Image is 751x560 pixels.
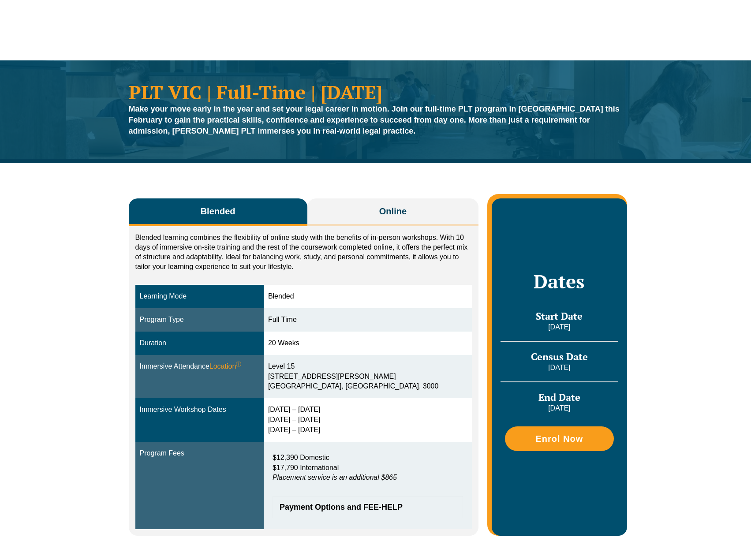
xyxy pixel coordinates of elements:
[140,448,259,459] div: Program Fees
[535,434,583,443] span: Enrol Now
[273,464,339,471] span: $17,790 International
[536,310,583,322] span: Start Date
[140,405,259,415] div: Immersive Workshop Dates
[268,291,467,302] div: Blended
[273,454,329,461] span: $12,390 Domestic
[268,338,467,348] div: 20 Weeks
[129,105,620,135] strong: Make your move early in the year and set your legal career in motion. Join our full-time PLT prog...
[505,426,613,451] a: Enrol Now
[140,291,259,302] div: Learning Mode
[209,362,242,372] span: Location
[135,233,472,272] p: Blended learning combines the flexibility of online study with the benefits of in-person workshop...
[501,403,618,413] p: [DATE]
[201,205,235,217] span: Blended
[140,362,259,372] div: Immersive Attendance
[236,361,241,367] sup: ⓘ
[268,315,467,325] div: Full Time
[140,338,259,348] div: Duration
[268,405,467,435] div: [DATE] – [DATE] [DATE] – [DATE] [DATE] – [DATE]
[140,315,259,325] div: Program Type
[280,503,447,511] span: Payment Options and FEE-HELP
[379,205,407,217] span: Online
[129,198,479,536] div: Tabs. Open items with Enter or Space, close with Escape and navigate using the Arrow keys.
[129,82,623,101] h1: PLT VIC | Full-Time | [DATE]
[501,363,618,373] p: [DATE]
[501,270,618,292] h2: Dates
[538,391,580,403] span: End Date
[531,350,588,363] span: Census Date
[268,362,467,392] div: Level 15 [STREET_ADDRESS][PERSON_NAME] [GEOGRAPHIC_DATA], [GEOGRAPHIC_DATA], 3000
[501,322,618,332] p: [DATE]
[273,474,397,481] em: Placement service is an additional $865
